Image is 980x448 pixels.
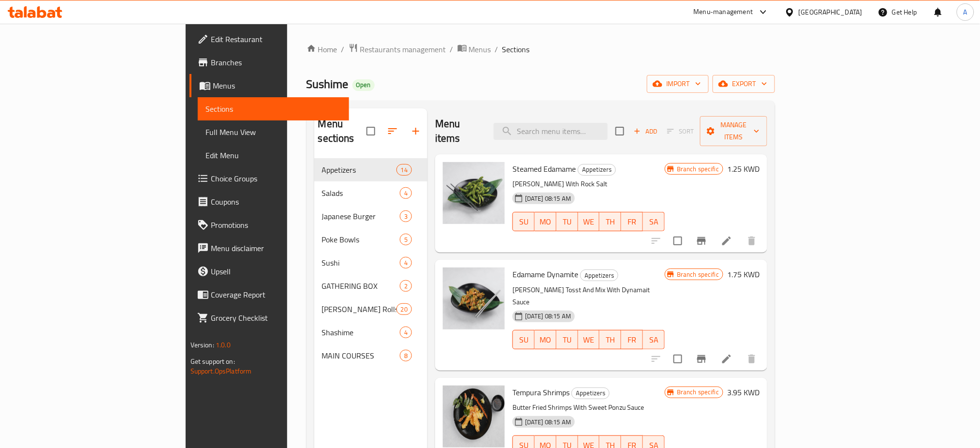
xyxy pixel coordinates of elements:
[400,235,411,244] span: 5
[400,234,412,245] div: items
[322,164,396,176] div: Appetizers
[322,210,400,222] span: Japanese Burger
[512,330,535,349] button: SU
[517,215,531,229] span: SU
[603,333,617,347] span: TH
[535,212,556,231] button: MO
[190,51,350,74] a: Branches
[582,333,596,347] span: WE
[322,350,400,361] span: MAIN COURSES
[400,212,411,221] span: 3
[521,418,575,427] span: [DATE] 08:15 AM
[314,181,427,205] div: Salads4
[443,162,505,224] img: Steamed Edamame
[198,97,350,120] a: Sections
[381,119,404,143] span: Sort sections
[512,212,535,231] button: SU
[721,353,732,365] a: Edit menu item
[190,283,350,306] a: Coverage Report
[600,330,621,349] button: TH
[400,327,412,338] div: items
[435,117,482,146] h2: Menu items
[190,190,350,213] a: Coupons
[643,212,665,231] button: SA
[190,355,235,368] span: Get support on:
[571,388,610,399] div: Appetizers
[314,344,427,367] div: MAIN COURSES8
[190,306,350,329] a: Grocery Checklist
[668,231,688,251] span: Select to update
[198,144,350,167] a: Edit Menu
[539,333,553,347] span: MO
[539,215,553,229] span: MO
[314,205,427,228] div: Japanese Burger3
[314,251,427,274] div: Sushi4
[578,212,600,231] button: WE
[396,164,412,176] div: items
[582,215,596,229] span: WE
[727,386,760,399] h6: 3.95 KWD
[673,164,723,174] span: Branch specific
[457,43,491,56] a: Menus
[205,103,342,115] span: Sections
[322,257,400,269] span: Sushi
[404,119,427,143] button: Add section
[190,365,252,377] a: Support.OpsPlatform
[625,215,639,229] span: FR
[314,228,427,251] div: Poke Bowls5
[450,44,453,55] li: /
[400,187,412,199] div: items
[349,43,446,56] a: Restaurants management
[494,123,608,140] input: search
[655,78,701,90] span: import
[740,347,763,371] button: delete
[560,333,574,347] span: TU
[400,328,411,337] span: 4
[647,75,709,93] button: import
[190,74,350,97] a: Menus
[443,386,505,448] img: Tempura Shrimps
[632,126,658,137] span: Add
[322,187,400,199] span: Salads
[713,75,775,93] button: export
[578,330,600,349] button: WE
[517,333,531,347] span: SU
[314,274,427,298] div: GATHERING BOX2
[512,284,665,308] p: [PERSON_NAME] Tosst And Mix With Dynamait Sauce
[211,196,342,208] span: Coupons
[720,78,767,90] span: export
[502,44,530,55] span: Sections
[625,333,639,347] span: FR
[400,257,412,269] div: items
[213,80,342,91] span: Menus
[581,270,618,281] span: Appetizers
[694,6,753,18] div: Menu-management
[400,282,411,291] span: 2
[190,28,350,51] a: Edit Restaurant
[580,269,618,281] div: Appetizers
[400,280,412,292] div: items
[690,347,713,371] button: Branch-specific-item
[322,327,400,338] span: Shashime
[314,321,427,344] div: Shashime4
[630,124,661,139] span: Add item
[211,173,342,184] span: Choice Groups
[314,298,427,321] div: [PERSON_NAME] Rolls20
[397,305,411,314] span: 20
[964,7,967,17] span: A
[469,44,491,55] span: Menus
[322,234,400,245] span: Poke Bowls
[610,121,630,141] span: Select section
[721,235,732,247] a: Edit menu item
[211,312,342,324] span: Grocery Checklist
[799,7,863,17] div: [GEOGRAPHIC_DATA]
[322,280,400,292] div: GATHERING BOX
[400,350,412,361] div: items
[690,229,713,253] button: Branch-specific-item
[647,333,661,347] span: SA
